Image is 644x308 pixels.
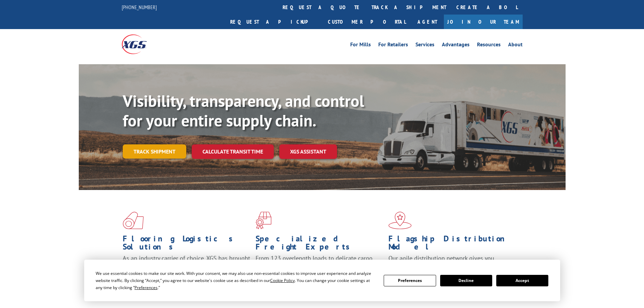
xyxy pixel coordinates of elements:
[135,285,158,290] span: Preferences
[442,42,470,49] a: Advantages
[496,275,548,286] button: Accept
[270,278,295,283] span: Cookie Policy
[256,212,271,229] img: xgs-icon-focused-on-flooring-red
[388,254,513,270] span: Our agile distribution network gives you nationwide inventory management on demand.
[84,260,560,301] div: Cookie Consent Prompt
[123,144,186,159] a: Track shipment
[122,4,157,10] a: [PHONE_NUMBER]
[123,254,250,278] span: As an industry carrier of choice, XGS has brought innovation and dedication to flooring logistics...
[123,235,251,254] h1: Flooring Logistics Solutions
[123,212,144,229] img: xgs-icon-total-supply-chain-intelligence-red
[225,15,323,29] a: Request a pickup
[384,275,436,286] button: Preferences
[279,144,337,159] a: XGS ASSISTANT
[123,90,364,131] b: Visibility, transparency, and control for your entire supply chain.
[350,42,371,49] a: For Mills
[440,275,492,286] button: Decline
[388,212,412,229] img: xgs-icon-flagship-distribution-model-red
[256,254,383,284] p: From 123 overlength loads to delicate cargo, our experienced staff knows the best way to move you...
[323,15,411,29] a: Customer Portal
[508,42,523,49] a: About
[256,235,383,254] h1: Specialized Freight Experts
[444,15,523,29] a: Join Our Team
[378,42,408,49] a: For Retailers
[415,42,434,49] a: Services
[96,270,376,291] div: We use essential cookies to make our site work. With your consent, we may also use non-essential ...
[411,15,444,29] a: Agent
[477,42,501,49] a: Resources
[388,235,516,254] h1: Flagship Distribution Model
[192,144,274,159] a: Calculate transit time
